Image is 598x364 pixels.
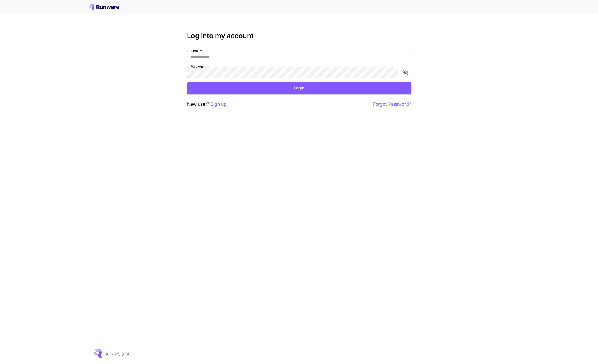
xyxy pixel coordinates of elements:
button: toggle password visibility [401,67,411,77]
p: New user? [187,101,227,108]
button: Login [187,82,411,94]
button: Sign up [211,101,227,108]
h3: Log into my account [187,32,411,40]
label: Password [191,64,209,69]
button: Forgot Password? [373,101,411,108]
p: © 2025, [URL] [105,351,132,357]
label: Email [191,49,202,53]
